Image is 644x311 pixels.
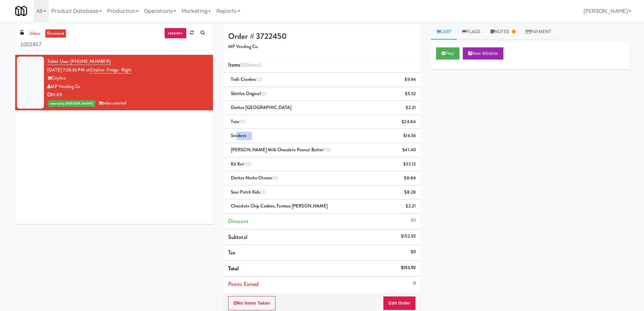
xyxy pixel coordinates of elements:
[228,265,239,272] span: Total
[413,279,416,288] div: 0
[401,232,416,241] div: $152.92
[228,280,259,288] span: Points Earned
[231,132,252,139] span: Snickers
[406,104,416,112] div: $2.21
[402,146,416,154] div: $41.40
[404,174,416,182] div: $8.84
[228,296,276,310] button: No Items Taken
[323,147,331,153] span: (15)
[436,47,459,60] button: Play
[47,67,90,73] span: [DATE] 7:28:36 PM at
[256,76,262,83] span: (2)
[521,24,556,40] a: Payment
[411,248,416,256] div: $0
[231,147,331,153] span: [PERSON_NAME] Milk Chocolate Peanut Butter
[45,29,66,38] a: reviewed
[383,296,416,310] button: Edit Order
[47,91,208,99] div: 01:09
[402,118,416,126] div: $24.84
[411,216,416,225] div: $0
[20,39,208,51] input: Search vision orders
[98,100,126,106] span: order created
[246,132,252,139] span: (6)
[231,189,266,195] span: Sour Patch Kids
[90,67,132,73] a: Cityline- Fridge- Right
[231,161,252,167] span: Kit Kat
[164,28,187,39] a: recent
[231,76,262,83] span: Trolli Crawlers
[405,90,416,98] div: $5.52
[231,118,245,125] span: Twix
[463,47,503,60] button: New Window
[47,74,208,83] div: Cityline
[240,61,261,69] span: (55 )
[403,160,416,169] div: $33.12
[48,100,95,107] span: reviewed by [PERSON_NAME]
[231,104,292,111] span: Doritos [GEOGRAPHIC_DATA]
[457,24,485,40] a: Flags
[228,44,416,49] h5: MP Vending Co.
[28,29,42,38] a: inbox
[401,264,416,272] div: $152.92
[485,24,521,40] a: Notes
[260,189,266,195] span: (3)
[231,203,328,209] span: Chocolate Chip Cookies, Famous [PERSON_NAME]
[228,32,416,41] h4: Order # 3722450
[47,83,208,91] div: MP Vending Co.
[431,24,457,40] a: Cart
[15,55,213,110] li: Tablet User· [PHONE_NUMBER][DATE] 7:28:36 PM atCityline- Fridge- RightCitylineMP Vending Co.01:09...
[404,188,416,197] div: $8.28
[68,58,111,65] span: · [PHONE_NUMBER]
[261,90,266,97] span: (2)
[403,132,416,140] div: $16.56
[231,175,278,181] span: Doritos Nacho Cheese
[228,249,235,257] span: Tax
[248,61,260,69] ng-pluralize: items
[228,217,248,225] span: Discount
[231,90,266,97] span: Skittles Original
[15,5,27,17] img: Micromart
[228,61,261,69] span: Items
[405,75,416,84] div: $9.94
[228,233,247,241] span: Subtotal
[244,161,252,167] span: (12)
[47,58,111,65] a: Tablet User· [PHONE_NUMBER]
[272,175,278,181] span: (4)
[406,202,416,210] div: $2.21
[239,118,245,125] span: (9)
